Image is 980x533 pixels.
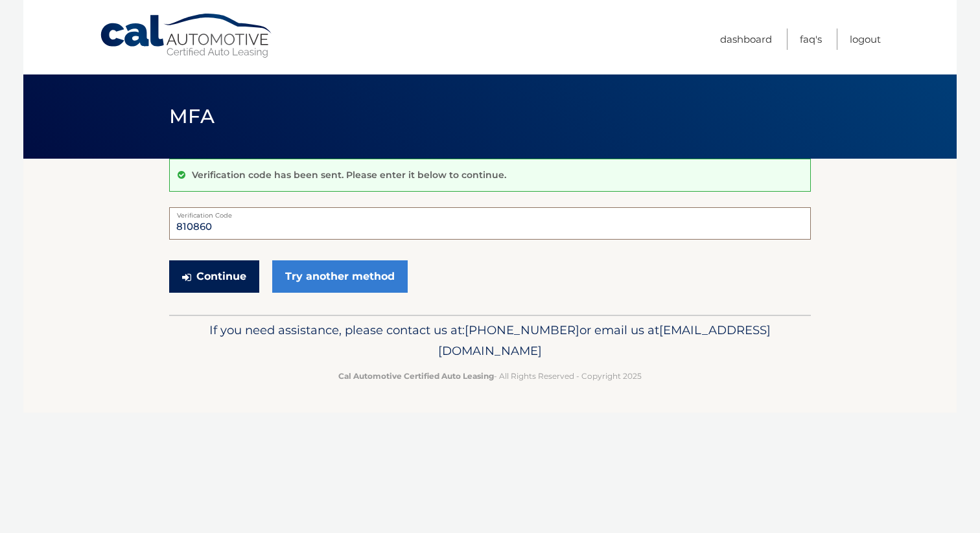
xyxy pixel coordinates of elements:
a: Logout [850,28,881,50]
strong: Cal Automotive Certified Auto Leasing [338,371,494,381]
p: - All Rights Reserved - Copyright 2025 [178,369,802,383]
label: Verification Code [169,207,811,218]
p: If you need assistance, please contact us at: or email us at [178,320,802,361]
a: Cal Automotive [99,13,274,59]
button: Continue [169,260,259,293]
input: Verification Code [169,207,811,240]
a: FAQ's [800,28,822,50]
a: Try another method [272,260,408,293]
span: MFA [169,104,215,128]
p: Verification code has been sent. Please enter it below to continue. [192,169,506,181]
a: Dashboard [720,28,772,50]
span: [PHONE_NUMBER] [465,323,579,337]
span: [EMAIL_ADDRESS][DOMAIN_NAME] [438,323,771,358]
